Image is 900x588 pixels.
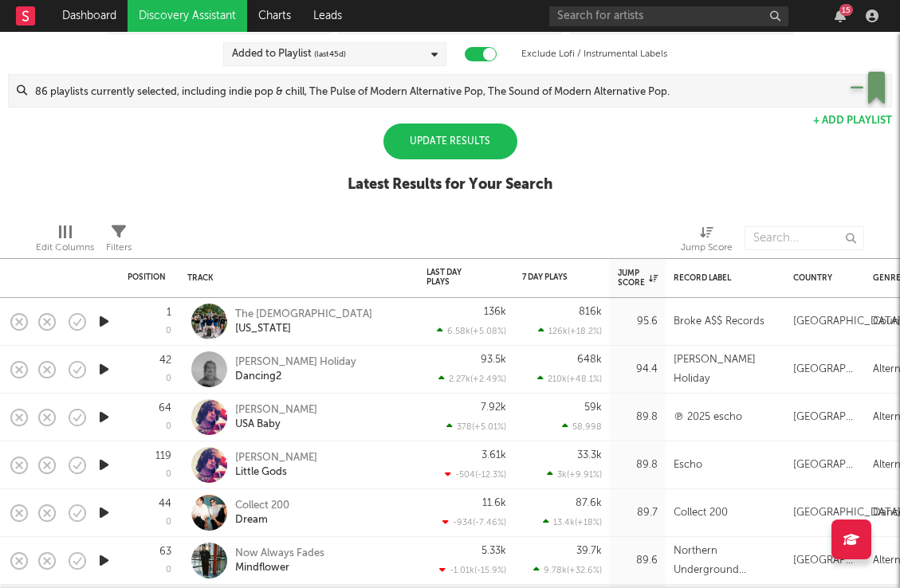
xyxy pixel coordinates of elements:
div: 119 [155,451,171,461]
a: [PERSON_NAME]Little Gods [235,451,317,480]
div: 136k [484,307,506,317]
button: + Add Playlist [813,116,892,126]
div: Dancing2 [235,370,356,384]
div: [PERSON_NAME] Holiday [235,355,356,370]
div: Filters [106,218,132,265]
div: -1.01k ( -15.9 % ) [439,565,506,575]
a: The [DEMOGRAPHIC_DATA][US_STATE] [235,308,372,336]
div: Broke A$$ Records [674,312,764,331]
div: 1 [167,308,171,318]
div: 7 Day Plays [522,272,578,282]
input: Search... [745,226,864,250]
div: Northern Underground Records [674,542,777,580]
div: [GEOGRAPHIC_DATA] [793,360,857,379]
div: [US_STATE] [235,322,372,336]
div: 0 [166,518,171,527]
div: Collect 200 [235,499,289,513]
div: Jump Score [681,218,733,265]
div: [GEOGRAPHIC_DATA] [793,456,857,475]
div: -934 ( -7.46 % ) [442,517,506,527]
div: 87.6k [576,498,602,508]
div: 59k [584,402,602,413]
div: 33.3k [577,450,602,461]
div: Edit Columns [36,238,94,257]
div: [PERSON_NAME] Holiday [674,351,777,389]
div: 64 [159,403,171,414]
a: Collect 200Dream [235,499,289,527]
div: 95.6 [618,312,658,331]
div: 11.6k [482,498,506,508]
div: 89.6 [618,551,658,570]
div: 816k [579,307,602,317]
div: [GEOGRAPHIC_DATA] [793,408,857,427]
div: 3k ( +9.91 % ) [547,469,602,480]
div: 2.27k ( +2.49 % ) [438,374,506,384]
div: 39.7k [576,546,602,556]
div: The [DEMOGRAPHIC_DATA] [235,308,372,322]
div: Position [128,272,166,282]
div: 0 [166,470,171,479]
div: Now Always Fades [235,547,324,561]
div: Update Results [383,123,517,159]
div: 89.7 [618,504,658,523]
div: 0 [166,374,171,383]
a: Now Always FadesMindflower [235,547,324,575]
div: Mindflower [235,561,324,575]
div: Added to Playlist [232,45,346,64]
div: 210k ( +48.1 % ) [537,374,602,384]
label: Exclude Lofi / Instrumental Labels [521,45,667,64]
input: 86 playlists currently selected, including indie pop & chill, The Pulse of Modern Alternative Pop... [27,75,891,107]
div: 0 [166,422,171,431]
div: [PERSON_NAME] [235,403,317,417]
div: Latest Results for Your Search [348,175,552,194]
div: 89.8 [618,408,658,427]
div: 63 [159,547,171,557]
div: 44 [159,499,171,509]
div: 58,998 [562,421,602,432]
div: 0 [166,566,171,574]
div: ℗ 2025 escho [674,408,742,427]
div: Dream [235,513,289,527]
div: Edit Columns [36,218,94,265]
div: 7.92k [481,402,506,413]
div: 3.61k [481,450,506,461]
input: Search for artists [549,6,788,26]
div: 42 [159,355,171,366]
div: Record Label [674,273,769,283]
div: 5.33k [481,546,506,556]
div: 6.58k ( +5.08 % ) [437,326,506,336]
div: 94.4 [618,360,658,379]
button: 15 [835,10,846,22]
div: USA Baby [235,417,317,432]
div: 15 [839,4,853,16]
div: [PERSON_NAME] [235,451,317,465]
div: 126k ( +18.2 % ) [538,326,602,336]
div: Jump Score [618,269,658,288]
div: 0 [166,327,171,335]
div: Little Gods [235,465,317,480]
div: -504 ( -12.3 % ) [445,469,506,480]
div: 89.8 [618,456,658,475]
div: Country [793,273,849,283]
a: [PERSON_NAME] HolidayDancing2 [235,355,356,384]
div: Escho [674,456,702,475]
div: 378 ( +5.01 % ) [446,421,506,432]
div: Collect 200 [674,504,728,523]
div: Track [187,273,403,283]
div: [GEOGRAPHIC_DATA] [793,551,857,570]
div: 93.5k [481,355,506,365]
div: 13.4k ( +18 % ) [543,517,602,527]
a: [PERSON_NAME]USA Baby [235,403,317,432]
div: 9.78k ( +32.6 % ) [533,565,602,575]
div: Jump Score [681,238,733,257]
div: 648k [577,355,602,365]
div: Last Day Plays [426,268,482,287]
div: Filters [106,238,132,257]
span: (last 45 d) [314,45,346,64]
